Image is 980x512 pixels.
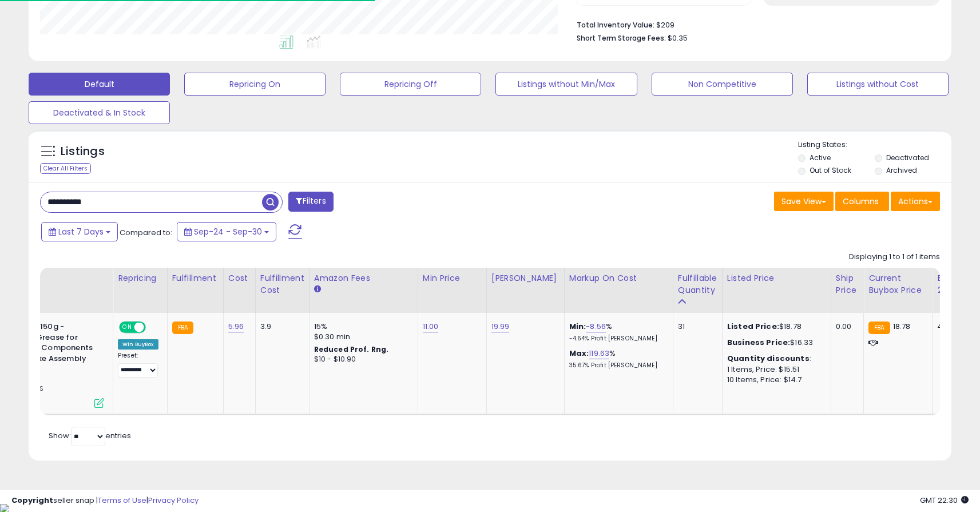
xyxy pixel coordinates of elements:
[118,272,162,284] div: Repricing
[798,140,951,150] p: Listing States:
[340,73,481,96] button: Repricing Off
[678,322,713,332] div: 31
[49,430,131,441] span: Show: entries
[288,192,333,212] button: Filters
[314,355,409,364] div: $10 - $10.90
[586,321,606,332] a: -8.56
[314,344,389,354] b: Reduced Prof. Rng.
[891,192,940,211] button: Actions
[774,192,834,211] button: Save View
[886,153,929,162] label: Deactivated
[491,321,510,332] a: 19.99
[668,33,688,43] span: $0.35
[727,364,822,375] div: 1 Items, Price: $15.51
[177,222,276,241] button: Sep-24 - Sep-30
[569,335,664,343] p: -4.64% Profit [PERSON_NAME]
[920,495,969,506] span: 2025-10-8 22:30 GMT
[11,495,199,506] div: seller snap | |
[843,196,879,207] span: Columns
[260,272,304,296] div: Fulfillment Cost
[835,192,889,211] button: Columns
[810,165,851,175] label: Out of Stock
[807,73,949,96] button: Listings without Cost
[172,272,219,284] div: Fulfillment
[678,272,717,296] div: Fulfillable Quantity
[144,323,162,332] span: OFF
[29,101,170,124] button: Deactivated & In Stock
[569,272,668,284] div: Markup on Cost
[120,323,134,332] span: ON
[120,227,172,238] span: Compared to:
[727,338,822,348] div: $16.33
[886,165,917,175] label: Archived
[589,348,609,359] a: 119.63
[423,321,439,332] a: 11.00
[849,252,940,263] div: Displaying 1 to 1 of 1 items
[314,332,409,342] div: $0.30 min
[577,17,931,31] li: $209
[58,226,104,237] span: Last 7 Days
[314,322,409,332] div: 15%
[836,272,859,296] div: Ship Price
[810,153,831,162] label: Active
[118,339,158,350] div: Win BuyBox
[727,337,790,348] b: Business Price:
[727,353,810,364] b: Quantity discounts
[868,322,890,334] small: FBA
[29,73,170,96] button: Default
[893,321,911,332] span: 18.78
[569,322,664,343] div: %
[194,226,262,237] span: Sep-24 - Sep-30
[98,495,146,506] a: Terms of Use
[118,352,158,378] div: Preset:
[569,362,664,370] p: 35.67% Profit [PERSON_NAME]
[228,321,244,332] a: 5.96
[148,495,199,506] a: Privacy Policy
[577,33,666,43] b: Short Term Storage Fees:
[569,321,586,332] b: Min:
[937,272,979,296] div: BB Share 24h.
[727,321,779,332] b: Listed Price:
[314,284,321,295] small: Amazon Fees.
[491,272,560,284] div: [PERSON_NAME]
[61,144,105,160] h5: Listings
[260,322,300,332] div: 3.9
[495,73,637,96] button: Listings without Min/Max
[569,348,664,370] div: %
[652,73,793,96] button: Non Competitive
[314,272,413,284] div: Amazon Fees
[228,272,251,284] div: Cost
[40,163,91,174] div: Clear All Filters
[727,322,822,332] div: $18.78
[569,348,589,359] b: Max:
[727,272,826,284] div: Listed Price
[172,322,193,334] small: FBA
[836,322,855,332] div: 0.00
[577,20,654,30] b: Total Inventory Value:
[727,354,822,364] div: :
[564,268,673,313] th: The percentage added to the cost of goods (COGS) that forms the calculator for Min & Max prices.
[423,272,482,284] div: Min Price
[11,495,53,506] strong: Copyright
[727,375,822,385] div: 10 Items, Price: $14.7
[868,272,927,296] div: Current Buybox Price
[937,322,975,332] div: 40%
[184,73,326,96] button: Repricing On
[41,222,118,241] button: Last 7 Days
